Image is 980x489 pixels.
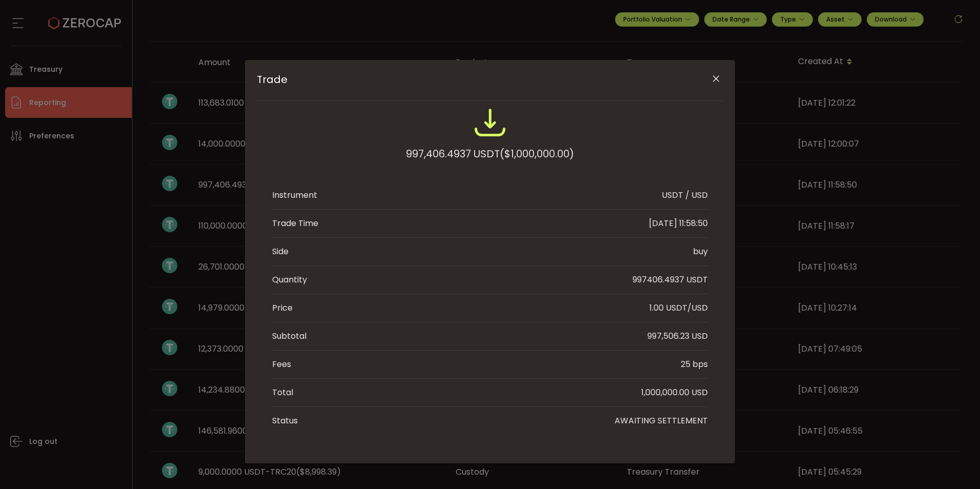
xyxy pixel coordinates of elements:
[615,415,708,427] div: AWAITING SETTLEMENT
[649,302,708,314] div: 1.00 USDT/USD
[693,246,708,258] div: buy
[272,330,307,342] div: Subtotal
[272,358,291,371] div: Fees
[750,77,980,489] iframe: Chat Widget
[272,302,293,314] div: Price
[257,73,677,86] span: Trade
[707,70,725,88] button: Close
[641,386,708,399] div: 1,000,000.00 USD
[272,274,307,286] div: Quantity
[662,189,708,201] div: USDT / USD
[647,330,708,342] div: 997,506.23 USD
[406,145,574,163] div: 997,406.4937 USDT
[500,145,574,163] span: ($1,000,000.00)
[272,217,318,230] div: Trade Time
[272,386,293,399] div: Total
[272,415,298,427] div: Status
[632,274,708,286] div: 997406.4937 USDT
[245,60,735,463] div: Trade
[272,189,317,201] div: Instrument
[681,358,708,371] div: 25 bps
[649,217,708,230] div: [DATE] 11:58:50
[272,246,289,258] div: Side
